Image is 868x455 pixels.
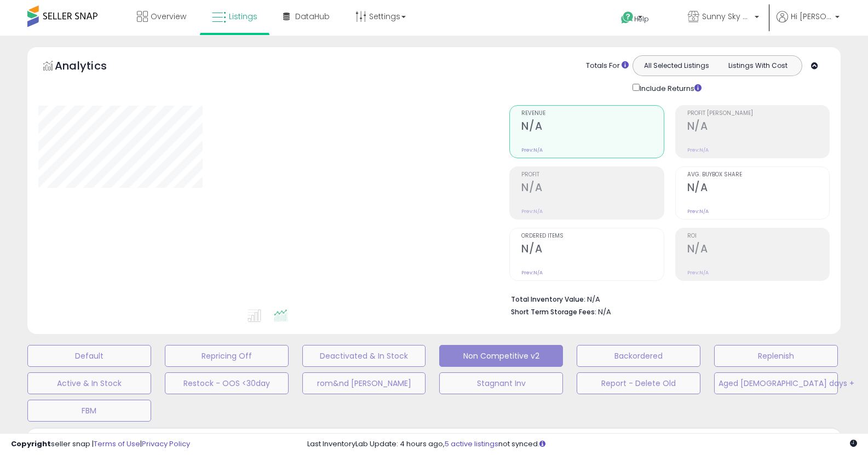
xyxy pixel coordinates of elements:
button: FBM [27,400,151,422]
div: seller snap | | [11,439,190,450]
span: Ordered Items [521,233,663,239]
h2: N/A [687,243,829,257]
button: Report - Delete Old [577,372,700,394]
button: Replenish [714,345,838,367]
h5: Analytics [55,58,128,76]
h2: N/A [687,181,829,196]
a: Hi [PERSON_NAME] [777,11,840,36]
button: Repricing Off [165,345,289,367]
h2: N/A [521,181,663,196]
button: rom&nd [PERSON_NAME] [302,372,426,394]
button: Non Competitive v2 [439,345,563,367]
span: Avg. Buybox Share [687,172,829,178]
button: Default [27,345,151,367]
small: Prev: N/A [521,147,543,153]
span: Sunny Sky Ventures [702,11,751,22]
span: Revenue [521,111,663,117]
h2: N/A [687,120,829,135]
button: All Selected Listings [636,59,717,73]
h2: N/A [521,243,663,257]
a: Help [612,3,670,36]
div: Totals For [586,61,629,71]
h2: N/A [521,120,663,135]
span: Profit [521,172,663,178]
small: Prev: N/A [687,269,709,276]
div: Include Returns [624,82,715,94]
span: Profit [PERSON_NAME] [687,111,829,117]
small: Prev: N/A [521,269,543,276]
span: Listings [229,11,257,22]
button: Active & In Stock [27,372,151,394]
span: Hi [PERSON_NAME] [791,11,832,22]
span: ROI [687,233,829,239]
span: DataHub [295,11,330,22]
b: Total Inventory Value: [511,295,585,304]
span: Overview [151,11,186,22]
button: Aged [DEMOGRAPHIC_DATA] days + [714,372,838,394]
small: Prev: N/A [521,208,543,215]
button: Deactivated & In Stock [302,345,426,367]
span: N/A [598,307,611,317]
i: Get Help [620,11,634,25]
li: N/A [511,292,821,305]
button: Restock - OOS <30day [165,372,289,394]
b: Short Term Storage Fees: [511,307,596,316]
span: Help [634,14,649,24]
small: Prev: N/A [687,147,709,153]
button: Listings With Cost [717,59,798,73]
button: Backordered [577,345,700,367]
strong: Copyright [11,439,51,449]
button: Stagnant Inv [439,372,563,394]
small: Prev: N/A [687,208,709,215]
